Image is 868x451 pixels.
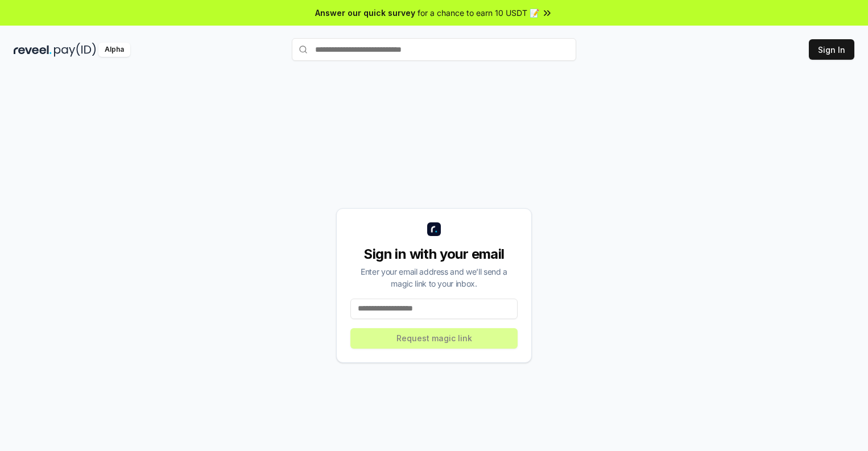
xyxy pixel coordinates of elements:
[809,39,854,60] button: Sign In
[418,7,539,19] span: for a chance to earn 10 USDT 📝
[315,7,415,19] span: Answer our quick survey
[98,43,130,57] div: Alpha
[54,43,96,57] img: pay_id
[14,43,52,57] img: reveel_dark
[350,245,518,263] div: Sign in with your email
[427,222,441,236] img: logo_small
[350,266,518,289] div: Enter your email address and we’ll send a magic link to your inbox.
